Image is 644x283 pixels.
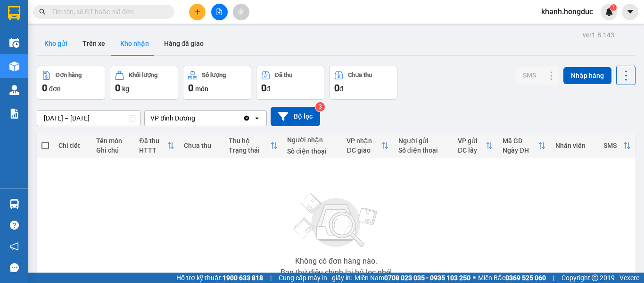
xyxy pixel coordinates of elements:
span: đ [339,85,343,93]
span: đơn [49,85,61,93]
div: SMS [603,142,623,149]
th: Toggle SortBy [453,133,498,158]
div: ĐC lấy [458,146,486,154]
span: copyright [592,274,598,281]
div: Nhân viên [555,142,594,149]
span: 0 [115,82,120,94]
button: caret-down [622,4,638,20]
input: Select a date range. [37,111,140,126]
div: Ghi chú [96,146,130,154]
div: ver 1.8.143 [583,30,614,40]
span: Hỗ trợ kỹ thuật: [176,273,263,283]
span: 1 [611,4,615,11]
span: món [195,85,208,93]
span: 0 [42,82,47,94]
span: search [39,9,46,15]
span: ⚪️ [473,276,476,280]
button: aim [233,4,249,20]
div: VP Bình Dương [150,113,195,123]
div: Thu hộ [229,137,270,145]
th: Toggle SortBy [342,133,393,158]
div: Số lượng [202,72,226,78]
span: Miền Bắc [478,273,546,283]
span: khanh.hongduc [534,6,601,17]
div: Bạn thử điều chỉnh lại bộ lọc nhé! [281,269,392,276]
th: Toggle SortBy [134,133,179,158]
button: SMS [515,67,544,84]
svg: Clear value [243,114,250,122]
div: Người nhận [287,136,337,144]
div: Chi tiết [58,142,87,149]
span: message [10,263,19,272]
span: Miền Nam [355,273,471,283]
span: Cung cấp máy in - giấy in: [279,273,352,283]
div: Đã thu [139,137,167,145]
div: HTTT [139,146,167,154]
img: warehouse-icon [9,38,19,48]
div: Đã thu [275,72,292,78]
button: Kho gửi [37,32,75,55]
button: Khối lượng0kg [110,66,178,100]
span: notification [10,242,19,251]
input: Selected VP Bình Dương. [196,113,197,123]
input: Tìm tên, số ĐT hoặc mã đơn [52,7,163,17]
div: Số điện thoại [287,147,337,155]
span: | [553,273,554,283]
button: Nhập hàng [563,67,611,84]
button: Chưa thu0đ [329,66,397,100]
div: Trạng thái [229,146,270,154]
div: VP nhận [347,137,381,145]
div: Chưa thu [184,142,219,149]
button: Số lượng0món [183,66,251,100]
svg: open [253,114,261,122]
span: 0 [261,82,266,94]
div: Khối lượng [129,72,157,78]
img: logo-vxr [8,6,20,20]
div: Mã GD [503,137,538,145]
img: icon-new-feature [605,8,613,16]
div: Chưa thu [348,72,372,78]
img: svg+xml;base64,PHN2ZyBjbGFzcz0ibGlzdC1wbHVnX19zdmciIHhtbG5zPSJodHRwOi8vd3d3LnczLm9yZy8yMDAwL3N2Zy... [289,188,383,254]
button: Hàng đã giao [157,32,211,55]
div: Người gửi [398,137,448,145]
button: Trên xe [75,32,113,55]
div: Tên món [96,137,130,145]
div: Không có đơn hàng nào. [295,257,377,265]
span: plus [194,9,201,15]
th: Toggle SortBy [498,133,551,158]
strong: 0708 023 035 - 0935 103 250 [384,274,471,282]
img: warehouse-icon [9,199,19,209]
strong: 1900 633 818 [223,274,263,282]
div: Số điện thoại [398,146,448,154]
span: đ [266,85,270,93]
button: Đã thu0đ [256,66,324,100]
div: Đơn hàng [56,72,82,78]
th: Toggle SortBy [599,133,636,158]
th: Toggle SortBy [224,133,282,158]
span: question-circle [10,221,19,230]
img: warehouse-icon [9,61,19,71]
sup: 1 [610,4,617,11]
span: 0 [334,82,339,94]
button: Kho nhận [113,32,157,55]
div: VP gửi [458,137,486,145]
strong: 0369 525 060 [505,274,546,282]
button: Bộ lọc [271,107,320,126]
button: file-add [211,4,228,20]
img: warehouse-icon [9,85,19,95]
span: 0 [188,82,193,94]
div: Ngày ĐH [503,146,538,154]
img: solution-icon [9,109,19,119]
span: file-add [216,9,223,15]
button: plus [189,4,206,20]
span: caret-down [626,8,635,16]
sup: 3 [315,102,325,111]
span: | [270,273,272,283]
button: Đơn hàng0đơn [37,66,105,100]
span: kg [122,85,129,93]
span: aim [238,9,244,15]
div: ĐC giao [347,146,381,154]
